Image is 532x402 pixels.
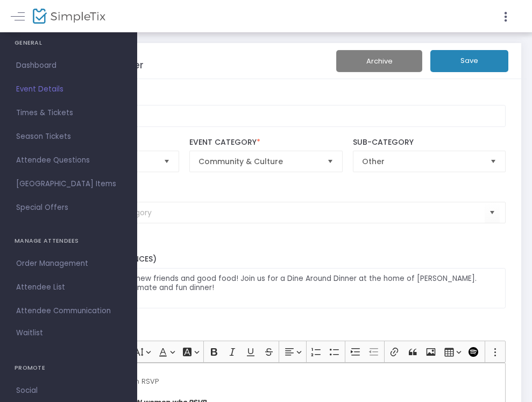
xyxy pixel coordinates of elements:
[15,32,123,54] h4: GENERAL
[16,280,121,294] span: Attendee List
[198,156,318,167] span: Community & Culture
[21,319,511,341] label: Tell us about your event
[16,153,121,167] span: Attendee Questions
[26,91,506,101] label: Event Name
[362,156,481,167] span: Other
[15,230,123,252] h4: MANAGE ATTENDEES
[486,151,501,172] button: Select
[16,328,43,338] span: Waitlist
[37,207,485,218] input: Select Event Internal Category
[16,106,121,120] span: Times & Tickets
[430,50,508,72] button: Save
[26,105,506,127] input: Enter Event Name
[15,357,123,379] h4: PROMOTE
[323,151,338,172] button: Select
[16,201,121,215] span: Special Offers
[16,82,121,96] span: Event Details
[16,177,121,191] span: [GEOGRAPHIC_DATA] Items
[16,304,121,318] span: Attendee Communication
[336,50,422,72] button: Archive
[159,151,174,172] button: Select
[26,341,506,362] div: Editor toolbar
[16,59,121,73] span: Dashboard
[16,384,121,398] span: Social
[485,202,500,224] button: Select
[353,138,506,147] label: Sub-Category
[16,130,121,144] span: Season Tickets
[189,138,342,147] label: Event Category
[16,257,121,271] span: Order Management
